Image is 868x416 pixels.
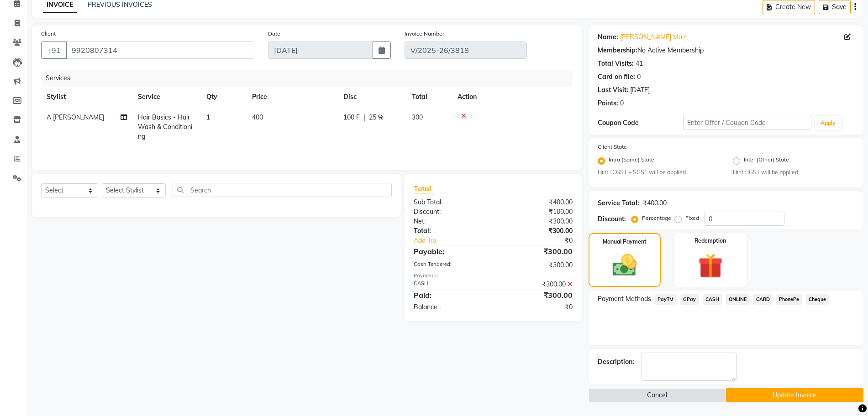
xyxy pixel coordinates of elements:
[598,72,635,82] div: Card on file:
[598,59,634,68] div: Total Visits:
[620,32,688,42] a: [PERSON_NAME] Mam
[598,99,618,108] div: Points:
[598,357,634,367] div: Description:
[132,87,201,107] th: Service
[683,116,811,130] input: Enter Offer / Coupon Code
[493,302,579,312] div: ₹0
[406,87,452,107] th: Total
[726,294,749,305] span: ONLINE
[680,294,699,305] span: GPay
[452,87,573,107] th: Action
[605,251,644,279] img: _cash.svg
[41,30,56,38] label: Client
[598,46,637,55] div: Membership:
[598,168,719,177] small: Hint : CGST + SGST will be applied
[642,214,671,222] label: Percentage
[598,46,854,55] div: No Active Membership
[703,294,722,305] span: CASH
[47,113,104,121] span: A [PERSON_NAME]
[776,294,802,305] span: PhonePe
[407,302,493,312] div: Balance :
[405,30,444,38] label: Invoice Number
[493,207,579,217] div: ₹100.00
[493,246,579,257] div: ₹300.00
[407,236,508,245] a: Add Tip
[744,156,789,166] label: Inter (Other) State
[753,294,773,305] span: CARD
[815,116,841,130] button: Apply
[407,280,493,289] div: CASH
[507,236,579,245] div: ₹0
[598,85,628,95] div: Last Visit:
[598,214,626,224] div: Discount:
[88,0,152,9] a: PREVIOUS INVOICES
[407,246,493,257] div: Payable:
[173,183,391,197] input: Search
[247,87,338,107] th: Price
[620,99,624,108] div: 0
[493,226,579,236] div: ₹300.00
[407,198,493,207] div: Sub Total:
[733,168,854,177] small: Hint : IGST will be applied
[252,113,263,121] span: 400
[694,237,726,245] label: Redemption
[407,226,493,236] div: Total:
[655,294,677,305] span: PayTM
[201,87,247,107] th: Qty
[407,260,493,270] div: Cash Tendered:
[41,87,132,107] th: Stylist
[66,42,254,59] input: Search by Name/Mobile/Email/Code
[690,250,731,281] img: _gift.svg
[589,388,726,402] button: Cancel
[414,184,435,193] span: Total
[637,72,641,82] div: 0
[806,294,829,305] span: Cheque
[636,59,643,68] div: 41
[407,207,493,217] div: Discount:
[609,156,654,166] label: Intra (Same) State
[598,143,627,151] label: Client State
[41,42,67,59] button: +91
[138,113,192,140] span: Hair Basics - Hair Wash & Conditioning
[206,113,210,121] span: 1
[726,388,863,402] button: Update Invoice
[630,85,650,95] div: [DATE]
[493,198,579,207] div: ₹400.00
[407,217,493,226] div: Net:
[493,217,579,226] div: ₹300.00
[407,290,493,301] div: Paid:
[643,198,667,208] div: ₹400.00
[598,294,651,304] span: Payment Methods
[603,238,647,246] label: Manual Payment
[412,113,423,121] span: 300
[685,214,699,222] label: Fixed
[42,70,579,87] div: Services
[363,113,365,122] span: |
[493,290,579,301] div: ₹300.00
[343,113,360,122] span: 100 F
[598,32,618,42] div: Name:
[598,118,683,128] div: Coupon Code
[414,272,573,280] div: Payments
[268,30,280,38] label: Date
[493,280,579,289] div: ₹300.00
[598,198,639,208] div: Service Total:
[493,260,579,270] div: ₹300.00
[369,113,384,122] span: 25 %
[338,87,406,107] th: Disc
